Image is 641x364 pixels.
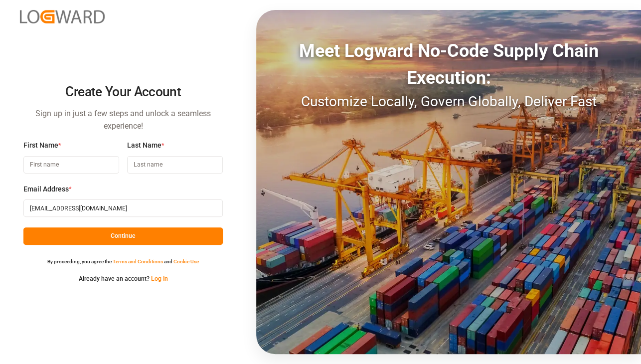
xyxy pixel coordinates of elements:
span: First Name [23,140,58,151]
div: Meet Logward No-Code Supply Chain Execution: [256,37,641,91]
h2: Create Your Account [23,76,223,108]
button: Log In [151,270,168,288]
small: and [163,259,173,264]
input: Last name [127,156,223,174]
button: Cookie Use [173,253,199,270]
p: Sign up in just a few steps and unlock a seamless experience! [23,108,223,140]
button: Continue [23,227,223,245]
span: Email Address [23,184,69,194]
input: First name [23,156,119,174]
small: Already have an account? [79,275,168,282]
div: Customize Locally, Govern Globally, Deliver Fast [256,91,641,112]
img: Logward_new_orange.png [20,10,105,23]
small: By proceeding, you agree the [47,259,113,264]
span: Last Name [127,140,161,151]
button: Terms and Conditions [113,253,163,270]
input: Email [23,199,223,217]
